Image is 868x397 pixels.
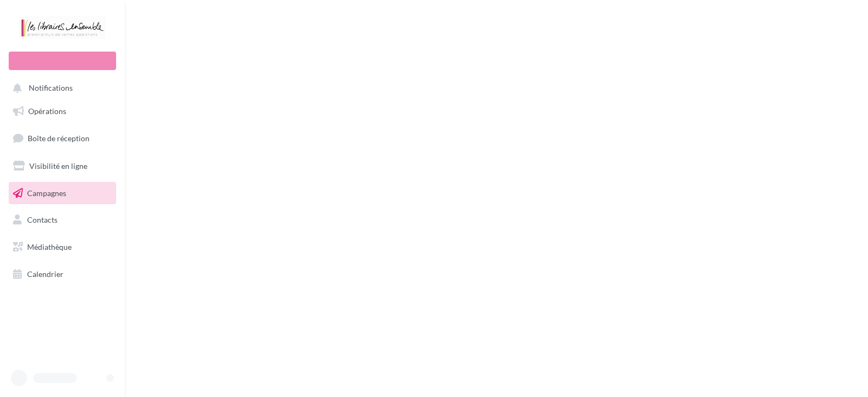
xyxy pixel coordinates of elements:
[27,242,72,251] span: Médiathèque
[7,182,118,205] a: Campagnes
[7,155,118,178] a: Visibilité en ligne
[29,161,87,171] span: Visibilité en ligne
[28,106,66,116] span: Opérations
[7,236,118,259] a: Médiathèque
[7,127,118,150] a: Boîte de réception
[27,215,58,224] span: Contacts
[28,134,90,143] span: Boîte de réception
[27,188,66,197] span: Campagnes
[9,52,116,70] div: Nouvelle campagne
[27,269,63,279] span: Calendrier
[29,84,73,93] span: Notifications
[7,100,118,123] a: Opérations
[7,209,118,231] a: Contacts
[7,263,118,286] a: Calendrier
